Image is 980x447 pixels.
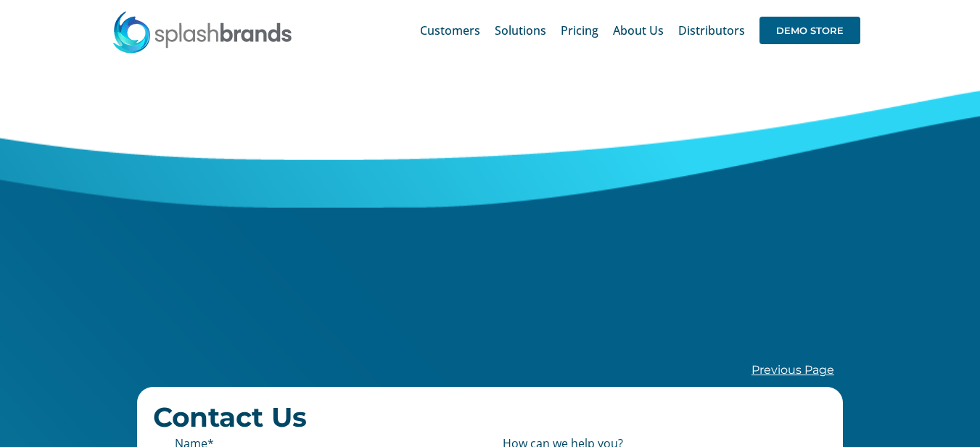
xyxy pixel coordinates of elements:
[153,403,827,432] h2: Contact Us
[561,25,598,36] span: Pricing
[420,25,480,36] span: Customers
[613,25,664,36] span: About Us
[561,7,598,54] a: Pricing
[420,7,480,54] a: Customers
[112,10,293,54] img: SplashBrands.com Logo
[759,17,860,44] span: DEMO STORE
[420,7,860,54] nav: Main Menu
[678,25,745,36] span: Distributors
[678,7,745,54] a: Distributors
[495,25,546,36] span: Solutions
[759,7,860,54] a: DEMO STORE
[752,363,834,377] a: Previous Page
